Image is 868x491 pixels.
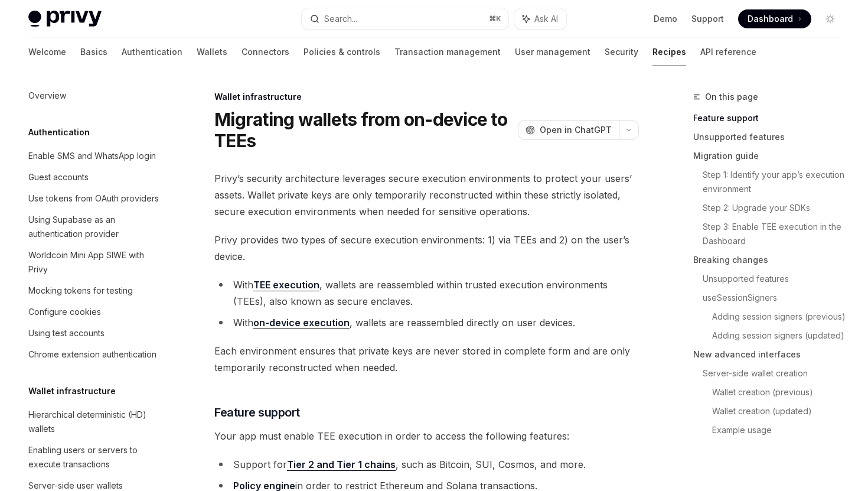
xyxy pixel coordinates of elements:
a: Security [605,38,638,66]
a: Hierarchical deterministic (HD) wallets [19,404,170,440]
a: Wallet creation (updated) [712,402,849,421]
a: Transaction management [394,38,501,66]
div: Hierarchical deterministic (HD) wallets [28,408,163,436]
a: Connectors [242,38,289,66]
a: Mocking tokens for testing [19,280,170,301]
span: Privy provides two types of secure execution environments: 1) via TEEs and 2) on the user’s device. [214,232,639,265]
a: User management [515,38,590,66]
a: Breaking changes [693,251,849,269]
a: Example usage [712,421,849,440]
div: Overview [28,89,66,103]
div: Guest accounts [28,170,89,184]
a: Step 1: Identify your app’s execution environment [703,165,849,199]
div: Enable SMS and WhatsApp login [28,149,156,163]
div: Use tokens from OAuth providers [28,191,159,206]
a: Migration guide [693,147,849,165]
a: API reference [700,38,756,66]
a: useSessionSigners [703,288,849,307]
span: Privy’s security architecture leverages secure execution environments to protect your users’ asse... [214,170,639,220]
a: Using test accounts [19,323,170,344]
button: Ask AI [514,8,566,30]
a: Adding session signers (updated) [712,326,849,345]
div: Worldcoin Mini App SIWE with Privy [28,248,163,277]
div: Enabling users or servers to execute transactions [28,443,163,472]
a: Demo [654,13,677,25]
a: Tier 2 and Tier 1 chains [287,459,396,471]
button: Search...⌘K [302,8,508,30]
h5: Authentication [28,125,90,139]
a: Basics [80,38,107,66]
a: Unsupported features [693,128,849,147]
span: On this page [705,90,758,104]
a: Enable SMS and WhatsApp login [19,145,170,167]
a: Feature support [693,109,849,128]
h1: Migrating wallets from on-device to TEEs [214,109,513,151]
div: Using Supabase as an authentication provider [28,213,163,241]
span: Open in ChatGPT [540,124,612,136]
a: New advanced interfaces [693,345,849,364]
a: Worldcoin Mini App SIWE with Privy [19,245,170,280]
a: Welcome [28,38,66,66]
div: Mocking tokens for testing [28,284,133,298]
button: Open in ChatGPT [518,120,619,140]
span: Dashboard [748,13,793,25]
a: Unsupported features [703,269,849,288]
a: Step 2: Upgrade your SDKs [703,199,849,217]
a: Guest accounts [19,167,170,188]
button: Toggle dark mode [821,9,840,28]
a: Step 3: Enable TEE execution in the Dashboard [703,217,849,251]
a: Wallets [197,38,227,66]
a: on-device execution [253,317,350,329]
a: Policies & controls [304,38,380,66]
div: Using test accounts [28,326,105,340]
a: Dashboard [738,9,811,28]
span: Ask AI [534,13,558,25]
a: TEE execution [253,279,319,291]
span: Each environment ensures that private keys are never stored in complete form and are only tempora... [214,343,639,376]
h5: Wallet infrastructure [28,384,116,398]
a: Wallet creation (previous) [712,383,849,402]
li: With , wallets are reassembled within trusted execution environments (TEEs), also known as secure... [214,277,639,310]
a: Server-side wallet creation [703,364,849,383]
img: light logo [28,11,102,27]
a: Support [691,13,724,25]
a: Recipes [652,38,686,66]
li: Support for , such as Bitcoin, SUI, Cosmos, and more. [214,456,639,473]
a: Authentication [122,38,182,66]
div: Search... [324,12,357,26]
a: Use tokens from OAuth providers [19,188,170,209]
span: ⌘ K [489,14,501,24]
a: Overview [19,85,170,106]
a: Enabling users or servers to execute transactions [19,440,170,475]
div: Wallet infrastructure [214,91,639,103]
a: Using Supabase as an authentication provider [19,209,170,245]
a: Configure cookies [19,301,170,323]
span: Feature support [214,404,300,421]
div: Chrome extension authentication [28,347,156,362]
span: Your app must enable TEE execution in order to access the following features: [214,428,639,444]
a: Adding session signers (previous) [712,307,849,326]
a: Chrome extension authentication [19,344,170,365]
li: With , wallets are reassembled directly on user devices. [214,314,639,331]
div: Configure cookies [28,305,101,319]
